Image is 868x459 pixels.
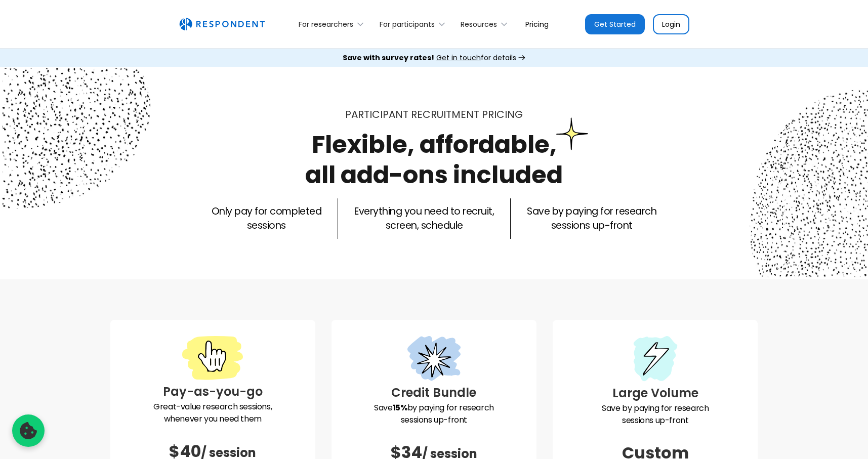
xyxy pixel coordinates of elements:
[517,12,557,36] a: Pricing
[340,384,528,402] h3: Credit Bundle
[461,19,497,29] div: Resources
[653,14,689,34] a: Login
[393,402,407,413] strong: 15%
[179,18,265,31] img: Untitled UI logotext
[293,12,374,36] div: For researchers
[482,107,523,121] span: PRICING
[561,402,750,427] p: Save by paying for research sessions up-front
[118,401,307,425] p: Great-value research sessions, whenever you need them
[343,53,516,63] div: for details
[340,402,528,426] p: Save by paying for research sessions up-front
[345,107,479,121] span: Participant recruitment
[179,18,265,31] a: home
[343,53,434,63] strong: Save with survey rates!
[527,204,656,233] p: Save by paying for research sessions up-front
[380,19,435,29] div: For participants
[455,12,517,36] div: Resources
[212,204,321,233] p: Only pay for completed sessions
[436,53,481,63] span: Get in touch
[354,204,494,233] p: Everything you need to recruit, screen, schedule
[305,128,563,192] h1: Flexible, affordable, all add-ons included
[374,12,454,36] div: For participants
[585,14,645,34] a: Get Started
[299,19,353,29] div: For researchers
[561,384,750,402] h3: Large Volume
[118,383,307,401] h3: Pay-as-you-go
